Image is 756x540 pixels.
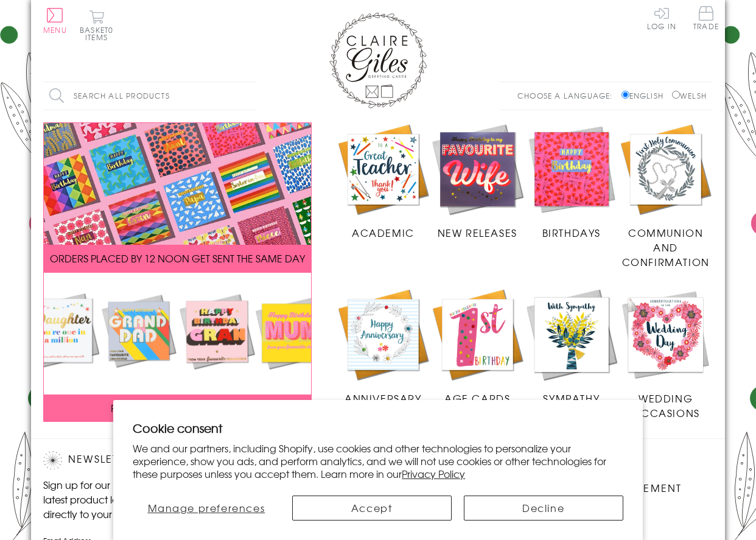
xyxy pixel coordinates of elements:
span: FREE P&P ON ALL UK ORDERS [111,401,245,415]
span: New Releases [438,225,517,240]
label: Welsh [672,90,707,101]
span: Manage preferences [148,500,265,515]
a: Log In [647,6,676,30]
a: Privacy Policy [402,466,465,481]
a: Trade [693,6,719,32]
a: Age Cards [430,287,525,405]
input: English [621,91,629,99]
span: Sympathy [543,391,600,405]
input: Search all products [43,82,256,110]
a: Academic [336,122,430,240]
span: Birthdays [542,225,601,240]
p: Choose a language: [517,90,619,101]
a: New Releases [430,122,525,240]
p: We and our partners, including Shopify, use cookies and other technologies to personalize your ex... [133,442,623,480]
label: English [621,90,670,101]
span: Age Cards [444,391,510,405]
span: Academic [352,225,415,240]
input: Search [244,82,256,110]
input: Welsh [672,91,680,99]
img: Claire Giles Greetings Cards [329,12,427,108]
button: Menu [43,8,67,33]
button: Manage preferences [133,496,279,521]
span: ORDERS PLACED BY 12 NOON GET SENT THE SAME DAY [50,251,305,265]
span: Anniversary [345,391,422,405]
h2: Newsletter [43,451,250,469]
span: Communion and Confirmation [622,225,710,269]
span: Wedding Occasions [631,391,699,420]
span: Trade [693,6,719,30]
button: Basket0 items [80,10,113,41]
button: Decline [464,496,623,521]
h2: Cookie consent [133,419,623,437]
p: Sign up for our newsletter to receive the latest product launches, news and offers directly to yo... [43,477,250,521]
span: 0 items [85,24,113,43]
a: Wedding Occasions [618,287,713,420]
button: Accept [292,496,452,521]
a: Birthdays [525,122,619,240]
a: Sympathy [525,287,619,405]
span: Menu [43,24,67,35]
a: Anniversary [336,287,430,405]
a: Communion and Confirmation [618,122,713,270]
